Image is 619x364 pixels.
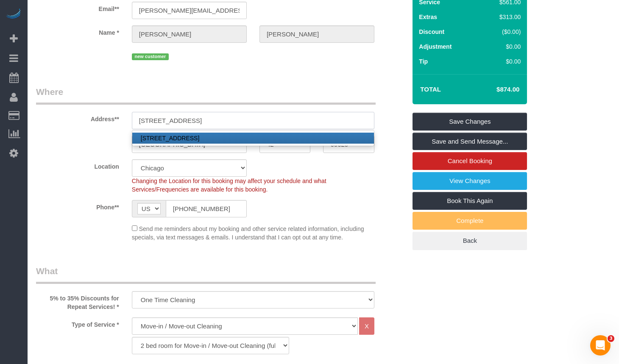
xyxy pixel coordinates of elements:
[608,335,614,342] span: 3
[420,86,441,93] strong: Total
[419,42,452,51] label: Adjustment
[30,25,125,37] label: Name *
[259,25,374,43] input: Last Name*
[132,25,247,43] input: First Name**
[413,133,527,150] a: Save and Send Message...
[132,53,169,60] span: new customer
[132,225,364,241] span: Send me reminders about my booking and other service related information, including specials, via...
[30,291,125,311] label: 5% to 35% Discounts for Repeat Services! *
[36,86,376,105] legend: Where
[482,42,521,51] div: $0.00
[482,28,521,36] div: ($0.00)
[590,335,611,356] iframe: Intercom live chat
[471,86,519,93] h4: $874.00
[482,57,521,66] div: $0.00
[36,265,376,284] legend: What
[413,152,527,170] a: Cancel Booking
[419,13,437,21] label: Extras
[132,133,374,144] a: [STREET_ADDRESS]
[413,192,527,210] a: Book This Again
[413,113,527,131] a: Save Changes
[413,232,527,250] a: Back
[30,317,125,329] label: Type of Service *
[419,28,444,36] label: Discount
[419,57,428,66] label: Tip
[482,13,521,21] div: $313.00
[5,8,22,20] img: Automaid Logo
[30,159,125,171] label: Location
[413,172,527,190] a: View Changes
[132,178,326,193] span: Changing the Location for this booking may affect your schedule and what Services/Frequencies are...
